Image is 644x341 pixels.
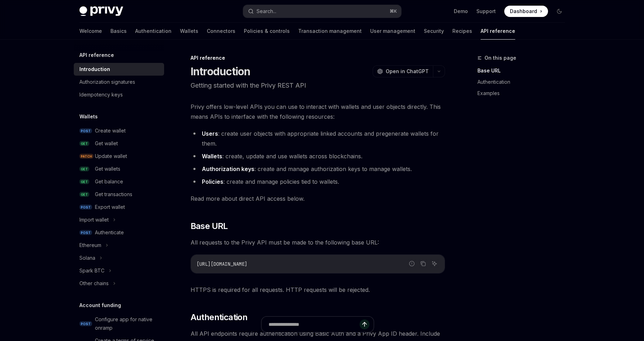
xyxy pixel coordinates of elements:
span: HTTPS is required for all requests. HTTP requests will be rejected. [191,285,445,295]
a: Authorization signatures [74,76,164,88]
span: [URL][DOMAIN_NAME] [197,261,247,267]
button: Send message [360,319,369,329]
div: Get balance [95,177,123,186]
button: Report incorrect code [407,259,416,268]
button: Open in ChatGPT [373,65,433,77]
div: Get transactions [95,190,132,199]
button: Toggle dark mode [554,6,565,17]
span: Read more about direct API access below. [191,194,445,204]
div: Other chains [79,279,109,288]
button: Search...⌘K [243,5,401,18]
span: Privy offers low-level APIs you can use to interact with wallets and user objects directly. This ... [191,102,445,122]
li: : create, update and use wallets across blockchains. [191,151,445,161]
div: Authorization signatures [79,78,135,86]
button: Other chains [74,277,164,290]
a: POSTCreate wallet [74,124,164,137]
span: PATCH [79,154,94,159]
a: POSTConfigure app for native onramp [74,313,164,334]
button: Ethereum [74,239,164,252]
span: Open in ChatGPT [386,68,429,75]
a: Basics [110,23,127,40]
a: Recipes [452,23,472,40]
span: Dashboard [510,8,537,15]
a: GETGet transactions [74,188,164,201]
a: Welcome [79,23,102,40]
a: POSTAuthenticate [74,226,164,239]
button: Solana [74,252,164,264]
a: Examples [477,88,571,99]
div: Authenticate [95,228,124,237]
div: Create wallet [95,127,126,135]
span: GET [79,192,89,197]
div: Export wallet [95,203,125,211]
a: Authentication [135,23,171,40]
button: Spark BTC [74,264,164,277]
span: GET [79,141,89,146]
a: API reference [481,23,515,40]
span: POST [79,128,92,134]
strong: Policies [202,178,223,185]
input: Ask a question... [269,317,360,332]
div: Spark BTC [79,266,104,275]
a: User management [370,23,415,40]
strong: Wallets [202,153,222,160]
div: Introduction [79,65,110,74]
a: Security [424,23,444,40]
div: Get wallet [95,139,118,148]
div: Idempotency keys [79,90,123,99]
li: : create and manage policies tied to wallets. [191,177,445,187]
div: Ethereum [79,241,101,249]
div: Get wallets [95,165,120,173]
div: Update wallet [95,152,127,160]
a: Idempotency keys [74,88,164,101]
li: : create and manage authorization keys to manage wallets. [191,164,445,174]
h5: API reference [79,51,114,59]
img: dark logo [79,6,123,16]
span: POST [79,321,92,327]
span: GET [79,179,89,184]
div: Solana [79,254,95,262]
span: POST [79,230,92,235]
a: Transaction management [298,23,362,40]
span: Authentication [191,312,248,323]
li: : create user objects with appropriate linked accounts and pregenerate wallets for them. [191,129,445,148]
a: Introduction [74,63,164,76]
button: Import wallet [74,213,164,226]
span: ⌘ K [390,8,397,14]
span: POST [79,205,92,210]
a: Support [476,8,496,15]
button: Ask AI [430,259,439,268]
h5: Account funding [79,301,121,310]
strong: Users [202,130,218,137]
a: Connectors [207,23,235,40]
div: Import wallet [79,216,109,224]
a: Wallets [180,23,198,40]
a: Authentication [477,76,571,88]
span: Base URL [191,221,228,232]
a: GETGet wallet [74,137,164,150]
a: GETGet balance [74,175,164,188]
span: All requests to the Privy API must be made to the following base URL: [191,237,445,247]
strong: Authorization keys [202,165,254,172]
span: GET [79,166,89,172]
a: PATCHUpdate wallet [74,150,164,163]
h1: Introduction [191,65,251,78]
a: Base URL [477,65,571,76]
button: Copy the contents from the code block [419,259,428,268]
p: Getting started with the Privy REST API [191,81,445,90]
div: API reference [191,54,445,61]
a: Demo [454,8,468,15]
a: Policies & controls [244,23,290,40]
a: POSTExport wallet [74,201,164,213]
a: GETGet wallets [74,163,164,175]
div: Configure app for native onramp [95,315,160,332]
div: Search... [257,7,276,16]
span: On this page [484,54,516,62]
a: Dashboard [504,6,548,17]
h5: Wallets [79,112,98,121]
